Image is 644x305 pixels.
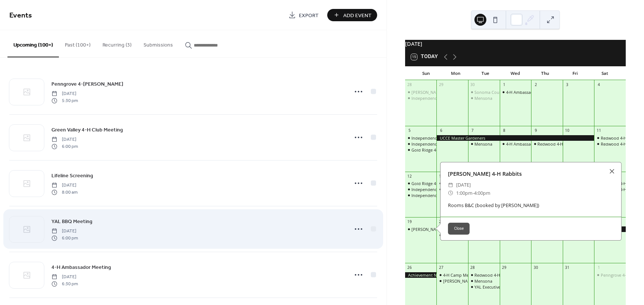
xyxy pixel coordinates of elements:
div: Independence 4-H Gel Plate Printing [405,187,437,192]
div: [PERSON_NAME] 4-H Rabbits [441,170,622,178]
div: Gold Ridge 4-H Gift Making Project Meeting [411,181,495,186]
div: 9 [533,128,539,133]
div: 19 [407,219,412,225]
span: 6:00 pm [51,235,78,241]
div: Fri [560,66,590,80]
div: Sonoma County 4-H Volunteer Orientation [468,89,500,95]
div: Independence 4-H Cooking [411,95,464,101]
div: 6 [439,128,444,133]
span: Penngrove 4-[PERSON_NAME] [51,80,123,88]
div: Mensona [474,141,492,147]
div: 29 [502,265,507,270]
span: Add Event [343,12,372,19]
div: Mensona [474,278,492,284]
div: 4-H Ambassador Meeting [500,89,531,95]
button: 15Today [408,52,441,62]
div: ​ [448,189,453,197]
div: 28 [470,265,475,270]
button: Submissions [138,30,179,57]
div: 29 [439,82,444,88]
span: 6:00 pm [51,143,78,150]
span: 4-H Ambassador Meeting [51,264,111,271]
span: [DATE] [51,90,78,97]
div: YAL Executive & Finance Meeting [474,284,537,290]
span: Export [299,12,319,19]
span: [DATE] [456,181,471,189]
button: Past (100+) [59,30,97,57]
div: Independence 4-H Gel Plate Printing [405,135,437,141]
div: Independence 4-H Linocut, Printing & Woodcarving [405,193,437,198]
div: 1 [596,265,602,270]
a: Penngrove 4-[PERSON_NAME] [51,80,123,88]
a: YAL BBQ Meeting [51,217,92,226]
div: 31 [565,265,570,270]
div: Gold Ridge 4-H Gift Making Project Meeting [405,181,437,186]
div: 2 [533,82,539,88]
button: Close [448,223,470,235]
div: YAL Executive & Finance Meeting [468,284,500,290]
a: Add Event [327,9,377,21]
div: 30 [470,82,475,88]
span: Events [9,8,32,23]
div: 28 [407,82,412,88]
span: [DATE] [51,182,78,189]
span: 1:00pm [456,189,473,197]
span: [DATE] [51,136,78,143]
div: Sat [590,66,620,80]
div: Canfield 4-H Rabbits [405,226,437,232]
div: Gold Ridge 4-H Rabbits [411,147,456,153]
div: Independence 4-H Linocut, Printing & Woodcarving [405,141,437,147]
div: Redwood 4-H Rabbit & Cavy [537,141,591,147]
div: Thu [530,66,560,80]
div: Independence 4-H Linocut, Printing & Woodcarving [411,193,510,198]
div: Mensona [468,278,500,284]
a: Lifeline Screening [51,171,93,180]
div: Penngrove 4-H Arts & Crafts [594,272,626,278]
div: 4-H Ambassador Meeting [500,141,531,147]
div: Canfield 4-H Sheep [436,278,468,284]
a: 4-H Ambassador Meeting [51,263,111,271]
div: Redwood 4-H Rabbit & Cavy [531,141,563,147]
div: 26 [407,265,412,270]
div: Achievement Night Event [405,272,437,278]
a: Export [283,9,324,21]
span: 8:00 am [51,189,78,196]
span: YAL BBQ Meeting [51,218,92,226]
div: Mensona [468,95,500,101]
div: 7 [470,128,475,133]
div: [DATE] [405,40,626,48]
span: 6:30 pm [51,280,78,287]
a: Green Valley 4-H Club Meeting [51,126,123,134]
span: Green Valley 4-H Club Meeting [51,126,123,134]
div: Sun [411,66,441,80]
div: 3 [565,82,570,88]
div: 4-H Ambassador Meeting [506,141,554,147]
div: Redwood 4-H Poultry [468,272,500,278]
div: [PERSON_NAME] 4-H Rabbits [411,226,467,232]
div: 1 [502,82,507,88]
div: 12 [407,174,412,179]
span: - [473,189,474,197]
div: Redwood 4-H Baking [601,141,641,147]
div: ​ [448,181,453,189]
div: Independence 4-H Gel Plate Printing [411,135,481,141]
div: 4-H Camp Meeting [443,272,479,278]
div: 4-H Camp Meeting [436,272,468,278]
div: Rooms B&C (booked by [PERSON_NAME]) [441,202,622,209]
div: Redwood 4-H Baking [594,141,626,147]
div: [PERSON_NAME] 4-H Rabbits & March Hare [411,89,494,95]
div: Mon [441,66,471,80]
div: [PERSON_NAME] 4-H Sheep [443,278,496,284]
span: [DATE] [51,228,78,235]
div: Independence 4-H Linocut, Printing & Woodcarving [411,141,510,147]
div: Wed [501,66,530,80]
span: 4:00pm [474,189,490,197]
span: Lifeline Screening [51,172,93,180]
button: Upcoming (100+) [7,30,59,57]
div: Redwood 4-H Poultry [474,272,515,278]
div: 4 [596,82,602,88]
span: [DATE] [51,274,78,280]
div: Independence 4-H Cooking [405,95,437,101]
div: 10 [565,128,570,133]
div: Redwood 4-H Beginning Sewing [594,135,626,141]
